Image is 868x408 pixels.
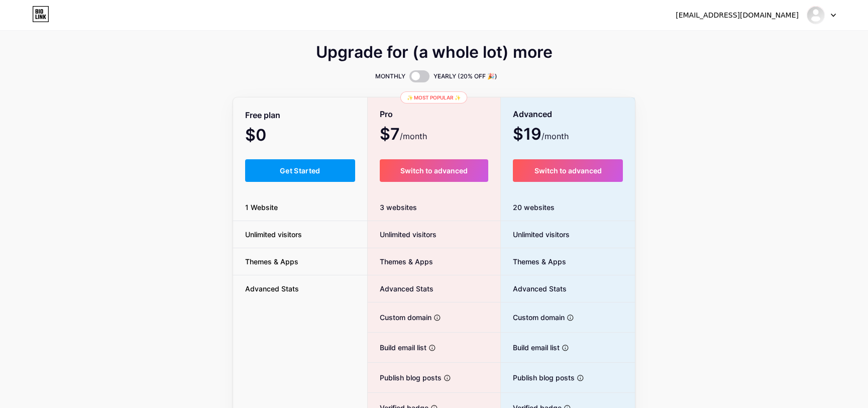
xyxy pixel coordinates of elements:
span: Build email list [501,342,560,353]
img: rollinehome [806,6,825,25]
span: $7 [380,128,427,142]
span: Advanced Stats [233,283,311,294]
span: Publish blog posts [368,372,442,383]
div: ✨ Most popular ✨ [400,91,467,104]
span: Switch to advanced [400,166,468,175]
span: Themes & Apps [501,256,566,267]
span: /month [541,130,569,142]
span: Build email list [368,342,426,353]
span: Custom domain [501,312,565,323]
span: Switch to advanced [534,166,602,175]
span: Advanced Stats [501,283,567,294]
button: Switch to advanced [380,159,489,182]
span: Unlimited visitors [368,229,437,240]
button: Get Started [245,159,355,182]
span: Unlimited visitors [233,229,314,240]
span: Unlimited visitors [501,229,570,240]
span: Themes & Apps [368,256,433,267]
span: Custom domain [368,312,431,323]
span: Free plan [245,107,280,124]
span: $19 [513,128,569,142]
span: MONTHLY [375,71,405,81]
span: Themes & Apps [233,256,310,267]
span: Upgrade for (a whole lot) more [316,46,553,58]
span: Publish blog posts [501,372,575,383]
div: 20 websites [501,194,635,221]
span: Advanced Stats [368,283,433,294]
div: [EMAIL_ADDRESS][DOMAIN_NAME] [676,10,799,21]
span: Pro [380,106,393,123]
span: /month [400,130,427,142]
span: 1 Website [233,202,290,213]
span: YEARLY (20% OFF 🎉) [433,71,497,81]
span: $0 [245,129,293,143]
button: Switch to advanced [513,159,623,182]
span: Advanced [513,106,552,123]
div: 3 websites [368,194,501,221]
span: Get Started [280,166,320,175]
